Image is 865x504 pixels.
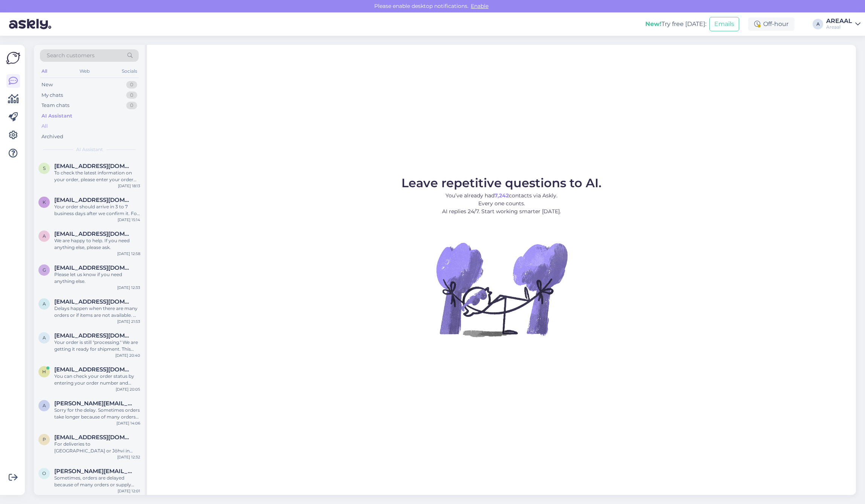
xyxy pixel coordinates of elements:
a: AREAALAreaal [826,18,860,30]
img: No Chat active [434,221,570,357]
div: A [813,19,823,29]
div: For deliveries to [GEOGRAPHIC_DATA] or Jõhvi in [PERSON_NAME][GEOGRAPHIC_DATA], we estimate deliv... [54,441,140,454]
div: Sometimes, orders are delayed because of many orders or supply chain problems. We are trying our ... [54,475,140,488]
div: [DATE] 12:33 [117,285,140,290]
span: Leave repetitive questions to AI. [401,176,602,190]
span: O [42,470,46,476]
div: You can check your order status by entering your order number and email on these links: - [URL][D... [54,373,140,386]
div: Delays happen when there are many orders or if items are not available. We are trying to process ... [54,305,140,319]
span: kirsimaamartin@outlook.com [54,197,133,203]
span: AI Assistant [76,146,103,153]
div: To check the latest information on your order, please enter your order number and email on one of... [54,170,140,183]
div: AI Assistant [41,112,72,120]
div: All [41,122,48,130]
div: [DATE] 14:06 [116,420,140,426]
span: silver.ratnik@outlook.com [54,163,133,170]
span: Olga.jel@icloud.com [54,468,133,475]
span: k [43,199,46,205]
div: [DATE] 18:13 [118,183,140,189]
p: You’ve already had contacts via Askly. Every one counts. AI replies 24/7. Start working smarter [... [401,192,602,215]
span: a [43,335,46,341]
span: Aleksei_dm@mail.ru [54,400,133,407]
div: Your order should arrive in 3 to 7 business days after we confirm it. For the latest updates, ple... [54,203,140,217]
span: p [43,437,46,442]
div: [DATE] 15:14 [118,217,140,223]
div: 0 [126,102,137,109]
div: We are happy to help. If you need anything else, please ask. [54,237,140,251]
span: annettripats36@gmail.com [54,332,133,339]
span: Enable [468,3,491,9]
div: [DATE] 12:58 [117,251,140,257]
div: [DATE] 12:32 [117,454,140,460]
div: Try free [DATE]: [645,20,706,29]
span: pedak.maret@gmail.com [54,434,133,441]
div: All [40,66,49,76]
div: [DATE] 21:53 [117,319,140,324]
div: New [41,81,53,89]
span: A [43,403,46,408]
div: AREAAL [826,18,852,24]
div: Team chats [41,102,69,109]
span: arseni.holostov@gmail.com [54,298,133,305]
span: a [43,301,46,307]
div: [DATE] 20:05 [116,386,140,392]
span: Aarekais@gmail.com [54,231,133,237]
div: Your order is still "processing." We are getting it ready for shipment. This means picking, packi... [54,339,140,353]
img: Askly Logo [6,51,20,65]
span: gert90@gmail.com [54,264,133,271]
span: Search customers [47,52,95,60]
span: g [43,267,46,273]
div: Please let us know if you need anything else. [54,271,140,285]
div: [DATE] 20:40 [115,353,140,358]
div: Sorry for the delay. Sometimes orders take longer because of many orders or supply problems. We a... [54,407,140,420]
div: 0 [126,92,137,99]
div: [DATE] 12:01 [118,488,140,494]
span: s [43,165,46,171]
span: A [43,233,46,239]
span: hoy2006@gmail.com [54,366,133,373]
div: 0 [126,81,137,89]
div: My chats [41,92,63,99]
div: Areaal [826,24,852,30]
div: Archived [41,133,63,141]
div: Web [78,66,91,76]
b: New! [645,20,661,27]
span: h [42,369,46,374]
button: Emails [709,17,739,31]
div: Socials [120,66,139,76]
b: 7,242 [495,192,509,199]
div: Off-hour [748,17,795,31]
